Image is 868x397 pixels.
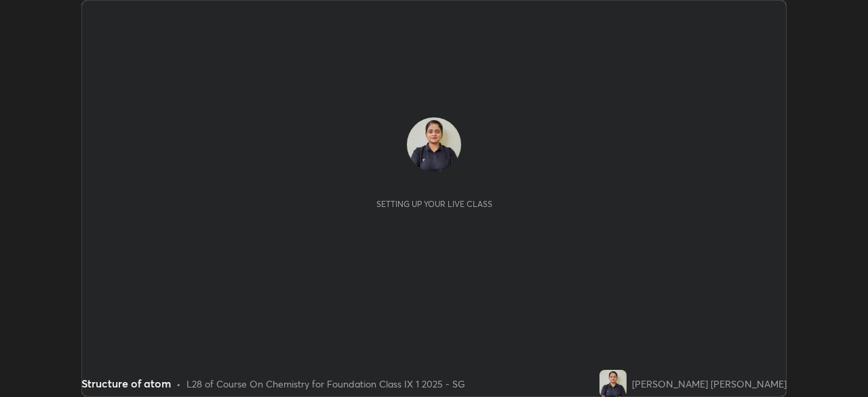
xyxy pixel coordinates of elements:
[632,377,787,391] div: [PERSON_NAME] [PERSON_NAME]
[186,377,465,391] div: L28 of Course On Chemistry for Foundation Class IX 1 2025 - SG
[81,375,171,392] div: Structure of atom
[407,117,461,172] img: 81c3a7b13da048919a43636ed7f3c882.jpg
[599,370,627,397] img: 81c3a7b13da048919a43636ed7f3c882.jpg
[376,199,492,209] div: Setting up your live class
[176,377,181,391] div: •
